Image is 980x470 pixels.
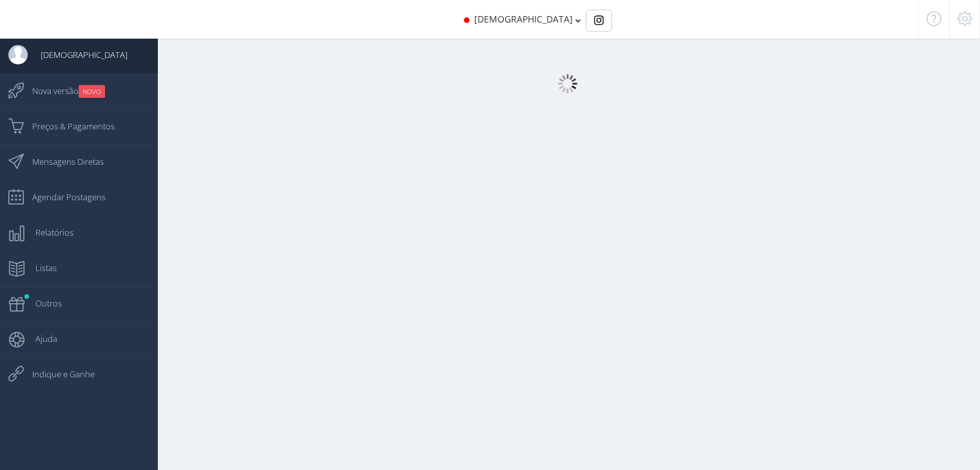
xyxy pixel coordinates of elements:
span: [DEMOGRAPHIC_DATA] [28,39,128,71]
span: [DEMOGRAPHIC_DATA] [474,13,573,25]
span: Ajuda [23,323,57,355]
span: Preços & Pagamentos [19,110,115,142]
span: Relatórios [23,216,73,249]
img: Instagram_simple_icon.svg [594,15,604,25]
span: Listas [23,252,57,284]
span: Nova versão [19,75,105,107]
span: Outros [23,287,62,319]
small: NOVO [79,85,105,98]
span: Mensagens Diretas [19,146,104,178]
span: Indique e Ganhe [19,358,95,390]
span: Agendar Postagens [19,181,106,213]
div: Basic example [586,10,612,32]
img: loader.gif [558,74,577,93]
img: User Image [8,45,28,64]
